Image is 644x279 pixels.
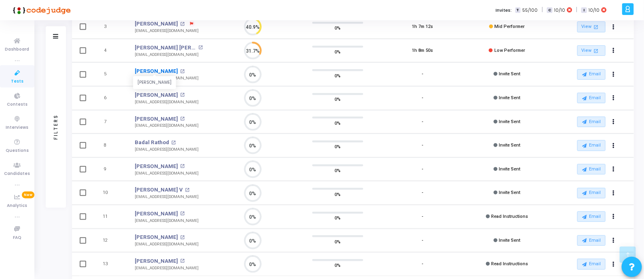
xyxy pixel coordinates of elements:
[522,7,538,14] span: 55/100
[135,91,178,99] a: [PERSON_NAME]
[135,67,178,75] a: [PERSON_NAME]
[6,147,29,154] span: Questions
[180,69,185,74] mat-icon: open_in_new
[180,93,185,97] mat-icon: open_in_new
[581,7,587,13] span: I
[92,110,127,134] td: 7
[52,83,59,172] div: Filters
[608,164,619,175] button: Actions
[92,86,127,110] td: 6
[608,93,619,104] button: Actions
[608,140,619,151] button: Actions
[335,48,341,56] span: 0%
[608,69,619,80] button: Actions
[576,6,577,14] span: |
[494,48,525,53] span: Low Performer
[577,211,606,222] button: Email
[515,7,521,13] span: T
[135,138,169,147] a: Badal Rathod
[180,211,185,216] mat-icon: open_in_new
[422,119,423,126] div: -
[608,211,619,222] button: Actions
[577,21,606,32] a: View
[577,45,606,56] a: View
[180,22,185,26] mat-icon: open_in_new
[499,119,520,124] span: Invite Sent
[499,71,520,77] span: Invite Sent
[499,143,520,148] span: Invite Sent
[135,257,178,265] a: [PERSON_NAME]
[412,23,433,30] div: 1h 7m 12s
[577,69,606,80] button: Email
[577,188,606,198] button: Email
[608,235,619,246] button: Actions
[577,93,606,103] button: Email
[135,28,199,34] div: [EMAIL_ADDRESS][DOMAIN_NAME]
[92,134,127,158] td: 8
[589,7,600,14] span: 10/10
[422,190,423,196] div: -
[11,78,23,85] span: Tests
[92,158,127,181] td: 9
[491,261,528,266] span: Read Instructions
[554,7,565,14] span: 10/10
[7,202,28,209] span: Analytics
[335,237,341,245] span: 0%
[135,210,178,218] a: [PERSON_NAME]
[133,77,176,89] div: [PERSON_NAME]
[422,166,423,173] div: -
[499,190,520,195] span: Invite Sent
[335,190,341,198] span: 0%
[422,237,423,244] div: -
[577,117,606,127] button: Email
[92,181,127,205] td: 10
[593,23,600,30] mat-icon: open_in_new
[180,235,185,240] mat-icon: open_in_new
[608,116,619,128] button: Actions
[180,117,185,121] mat-icon: open_in_new
[4,170,30,177] span: Candidates
[92,62,127,86] td: 5
[412,47,433,54] div: 1h 8m 50s
[135,99,199,105] div: [EMAIL_ADDRESS][DOMAIN_NAME]
[422,213,423,220] div: -
[7,101,28,108] span: Contests
[577,140,606,151] button: Email
[577,259,606,269] button: Email
[10,2,71,18] img: logo
[135,218,199,224] div: [EMAIL_ADDRESS][DOMAIN_NAME]
[422,261,423,268] div: -
[92,252,127,276] td: 13
[499,166,520,172] span: Invite Sent
[198,45,203,50] mat-icon: open_in_new
[496,7,512,14] label: Invites:
[335,214,341,222] span: 0%
[335,261,341,269] span: 0%
[172,141,176,145] mat-icon: open_in_new
[135,233,178,241] a: [PERSON_NAME]
[135,147,199,153] div: [EMAIL_ADDRESS][DOMAIN_NAME]
[180,164,185,168] mat-icon: open_in_new
[185,188,190,192] mat-icon: open_in_new
[92,205,127,229] td: 11
[135,115,178,123] a: [PERSON_NAME]
[135,186,183,194] a: [PERSON_NAME] V
[135,52,203,58] div: [EMAIL_ADDRESS][DOMAIN_NAME]
[135,162,178,170] a: [PERSON_NAME]
[135,44,196,52] a: [PERSON_NAME] [PERSON_NAME]
[608,45,619,56] button: Actions
[92,39,127,63] td: 4
[135,20,178,28] a: [PERSON_NAME]
[335,143,341,151] span: 0%
[499,95,520,100] span: Invite Sent
[6,124,29,131] span: Interviews
[135,123,199,129] div: [EMAIL_ADDRESS][DOMAIN_NAME]
[494,24,525,29] span: Mid Performer
[135,75,199,81] div: [EMAIL_ADDRESS][DOMAIN_NAME]
[13,234,21,241] span: FAQ
[135,194,199,200] div: [EMAIL_ADDRESS][DOMAIN_NAME]
[491,214,528,219] span: Read Instructions
[22,192,34,198] span: New
[335,166,341,175] span: 0%
[92,229,127,253] td: 12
